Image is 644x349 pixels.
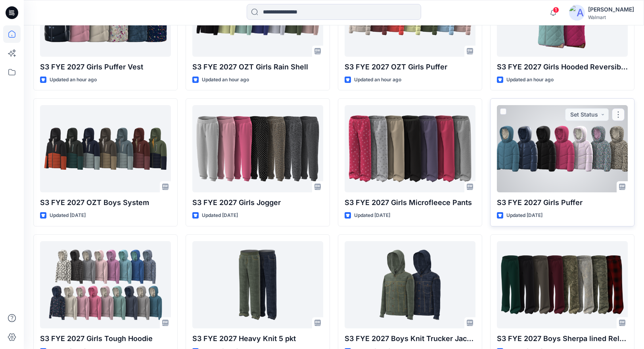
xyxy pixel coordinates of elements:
[192,241,323,328] a: S3 FYE 2027 Heavy Knit 5 pkt
[345,61,475,73] p: S3 FYE 2027 OZT Girls Puffer
[345,197,475,208] p: S3 FYE 2027 Girls Microfleece Pants
[354,211,390,220] p: Updated [DATE]
[497,105,628,192] a: S3 FYE 2027 Girls Puffer
[588,5,634,14] div: [PERSON_NAME]
[192,197,323,208] p: S3 FYE 2027 Girls Jogger
[354,76,401,84] p: Updated an hour ago
[40,333,171,344] p: S3 FYE 2027 Girls Tough Hoodie
[588,14,634,20] div: Walmart
[506,211,542,220] p: Updated [DATE]
[497,197,628,208] p: S3 FYE 2027 Girls Puffer
[40,105,171,192] a: S3 FYE 2027 OZT Boys System
[497,61,628,73] p: S3 FYE 2027 Girls Hooded Reversible Vest
[40,197,171,208] p: S3 FYE 2027 OZT Boys System
[202,76,249,84] p: Updated an hour ago
[50,76,97,84] p: Updated an hour ago
[345,241,475,328] a: S3 FYE 2027 Boys Knit Trucker Jacket
[345,105,475,192] a: S3 FYE 2027 Girls Microfleece Pants
[40,241,171,328] a: S3 FYE 2027 Girls Tough Hoodie
[192,61,323,73] p: S3 FYE 2027 OZT Girls Rain Shell
[569,5,585,21] img: avatar
[506,76,554,84] p: Updated an hour ago
[497,241,628,328] a: S3 FYE 2027 Boys Sherpa lined Relax Fit
[50,211,86,220] p: Updated [DATE]
[553,7,559,13] span: 1
[497,333,628,344] p: S3 FYE 2027 Boys Sherpa lined Relax Fit
[345,333,475,344] p: S3 FYE 2027 Boys Knit Trucker Jacket
[192,105,323,192] a: S3 FYE 2027 Girls Jogger
[202,211,238,220] p: Updated [DATE]
[40,61,171,73] p: S3 FYE 2027 Girls Puffer Vest
[192,333,323,344] p: S3 FYE 2027 Heavy Knit 5 pkt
